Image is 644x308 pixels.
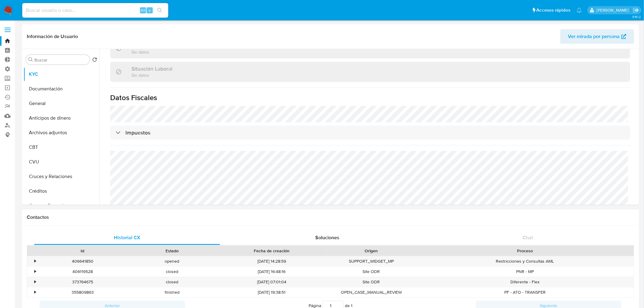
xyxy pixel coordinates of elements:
[221,248,322,254] div: Fecha de creación
[217,256,327,266] div: [DATE] 14:28:59
[217,267,327,277] div: [DATE] 16:48:16
[23,155,100,169] button: CVU
[92,57,97,64] button: Volver al orden por defecto
[141,7,145,13] span: Alt
[114,234,140,241] span: Historial CX
[633,7,639,13] a: Salir
[38,287,127,297] div: 355809863
[560,29,634,44] button: Ver mirada por persona
[27,33,78,40] h1: Información de Usuario
[416,256,634,266] div: Restricciones y Consultas AML
[27,214,634,220] h1: Contactos
[327,267,416,277] div: Site ODR
[127,256,217,266] div: opened
[577,8,582,13] a: Notificaciones
[537,7,571,13] span: Accesos rápidos
[23,184,100,198] button: Créditos
[416,277,634,287] div: Diferente - Flex
[42,248,123,254] div: Id
[23,82,100,96] button: Documentación
[131,248,212,254] div: Estado
[34,269,36,275] div: •
[523,234,533,241] span: Chat
[28,57,33,62] button: Buscar
[327,256,416,266] div: SUPPORT_WIDGET_MP
[23,169,100,184] button: Cruces y Relaciones
[23,111,100,125] button: Anticipos de dinero
[131,72,172,78] p: Sin datos
[416,287,634,297] div: PF - ATO - TRANSFER
[110,126,630,140] div: Impuestos
[110,62,630,82] div: Situación LaboralSin datos
[131,65,172,72] h3: Situación Laboral
[34,279,36,285] div: •
[38,267,127,277] div: 406119528
[22,6,168,14] input: Buscar usuario o caso...
[153,6,166,15] button: search-icon
[131,49,154,55] p: Sin datos
[23,96,100,111] button: General
[331,248,412,254] div: Origen
[125,129,150,136] h3: Impuestos
[327,287,416,297] div: OPEN_CASE_MANUAL_REVIEW
[217,287,327,297] div: [DATE] 19:38:51
[568,29,620,44] span: Ver mirada por persona
[416,267,634,277] div: PNR - MP
[316,234,340,241] span: Soluciones
[127,267,217,277] div: closed
[127,287,217,297] div: finished
[420,248,630,254] div: Proceso
[38,277,127,287] div: 373764675
[34,289,36,295] div: •
[23,198,100,213] button: Cuentas Bancarias
[23,67,100,82] button: KYC
[327,277,416,287] div: Site ODR
[23,125,100,140] button: Archivos adjuntos
[597,7,631,13] p: ludmila.lanatti@mercadolibre.com
[149,7,151,13] span: s
[110,93,630,102] h1: Datos Fiscales
[34,258,36,264] div: •
[23,140,100,155] button: CBT
[34,57,87,63] input: Buscar
[38,256,127,266] div: 406641850
[127,277,217,287] div: closed
[217,277,327,287] div: [DATE] 07:01:04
